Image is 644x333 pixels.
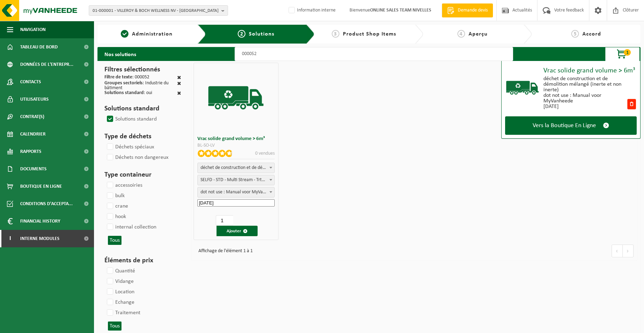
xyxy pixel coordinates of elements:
label: hook [105,211,126,222]
button: Tous [108,236,121,245]
span: Product Shop Items [343,31,396,37]
div: dot not use : Manual voor MyVanheede [543,93,627,104]
div: : 000052 [104,75,149,81]
a: 2Solutions [211,30,301,38]
div: Affichage de l'élément 1 à 1 [195,245,253,257]
h3: Filtres sélectionnés [104,64,181,75]
span: Demande devis [456,7,489,14]
a: Vers la Boutique En Ligne [505,116,637,135]
span: Administration [132,31,173,37]
div: : oui [104,91,152,96]
span: 4 [457,30,465,38]
span: Solutions standard [104,90,144,95]
label: Echange [105,297,134,308]
label: accessoiries [105,180,142,191]
label: Information interne [287,5,336,16]
strong: ONLINE SALES TEAM NIVELLES [370,8,431,13]
span: 3 [332,30,339,38]
span: Documents [20,160,47,178]
h3: Type containeur [104,170,181,180]
span: Groupes sectoriels [104,80,143,86]
span: Calendrier [20,125,46,143]
div: déchet de construction et de démolition mélangé (inerte et non inerte) [543,76,627,93]
span: Financial History [20,212,60,230]
span: déchet de construction et de démolition mélangé (inerte et non inerte) [197,163,274,173]
span: Solutions [249,31,274,37]
label: Vidange [105,276,134,287]
h3: Vrac solide grand volume > 6m³ [197,136,274,141]
span: Utilisateurs [20,91,49,108]
a: 1Administration [101,30,192,38]
a: 4Aperçu [427,30,518,38]
span: Boutique en ligne [20,178,62,195]
label: Déchets non dangereux [105,152,168,163]
a: Demande devis [442,3,493,17]
span: Contacts [20,73,41,91]
img: BL-SO-LV [206,68,266,127]
span: Aperçu [469,31,488,37]
label: Déchets spéciaux [105,142,154,152]
h3: Éléments de prix [104,255,181,266]
input: Chercher [235,47,513,61]
label: bulk [105,191,125,201]
span: Contrat(s) [20,108,44,125]
img: BL-SO-LV [505,70,540,105]
span: Tableau de bord [20,38,58,56]
span: Accord [582,31,601,37]
button: 01-000001 - VILLEROY & BOCH WELLNESS NV - [GEOGRAPHIC_DATA] [89,5,228,16]
span: Rapports [20,143,41,160]
div: BL-SO-LV [197,143,274,148]
h3: Solutions standard [104,103,181,114]
button: 1 [605,47,640,61]
a: 5Accord [535,30,637,38]
h3: Type de déchets [104,131,181,142]
span: 01-000001 - VILLEROY & BOCH WELLNESS NV - [GEOGRAPHIC_DATA] [93,6,219,16]
input: 1 [216,215,234,226]
span: I [7,230,13,247]
div: : Industrie du bâtiment [104,81,177,91]
button: Ajouter [217,226,258,236]
span: Données de l'entrepr... [20,56,73,73]
span: Navigation [20,21,46,38]
span: SELFD - STD - Multi Stream - Trtmt/wu (SP-M-000052) [197,175,274,185]
span: dot not use : Manual voor MyVanheede [197,187,274,198]
label: internal collection [105,222,156,232]
span: Filtre de texte [104,75,132,80]
div: Vrac solide grand volume > 6m³ [543,67,637,74]
span: 5 [571,30,579,38]
button: Tous [108,322,121,331]
span: dot not use : Manual voor MyVanheede [198,187,274,197]
span: Vers la Boutique En Ligne [533,122,596,129]
label: Traitement [105,308,140,318]
span: Conditions d'accepta... [20,195,73,212]
h2: Nos solutions [97,47,143,61]
span: Interne modules [20,230,60,247]
span: déchet de construction et de démolition mélangé (inerte et non inerte) [198,163,274,173]
span: SELFD - STD - Multi Stream - Trtmt/wu (SP-M-000052) [198,175,274,185]
input: Date de début [197,199,274,207]
label: crane [105,201,128,211]
p: 0 vendues [255,150,275,157]
span: 1 [624,49,631,56]
label: Solutions standard [105,114,157,124]
label: Quantité [105,266,135,276]
div: [DATE] [543,104,627,109]
label: Location [105,287,134,297]
a: 3Product Shop Items [318,30,409,38]
span: 2 [238,30,245,38]
span: 1 [121,30,128,38]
